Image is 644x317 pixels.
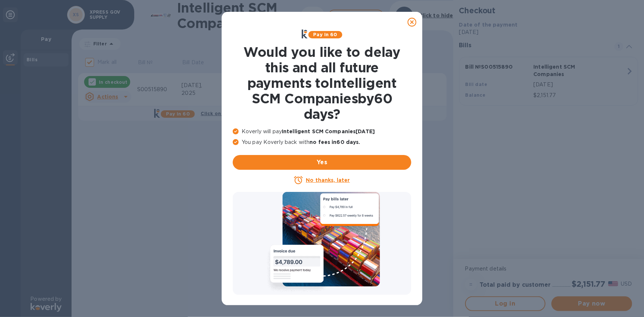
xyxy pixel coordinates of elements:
span: Yes [239,158,405,167]
u: No thanks, later [306,177,350,183]
button: Yes [233,155,411,170]
b: Pay in 60 [313,32,337,37]
b: no fees in 60 days . [309,139,360,145]
h1: Would you like to delay this and all future payments to Intelligent SCM Companies by 60 days ? [233,44,411,122]
b: Intelligent SCM Companies [DATE] [282,128,375,134]
p: You pay Koverly back with [233,138,411,146]
p: Koverly will pay [233,128,411,135]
